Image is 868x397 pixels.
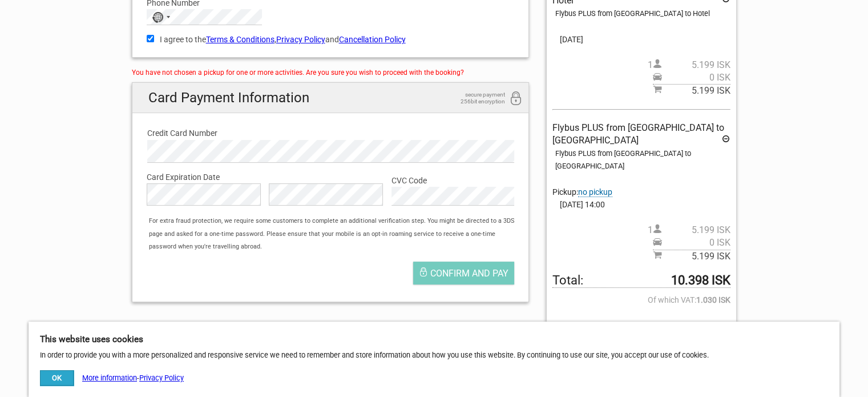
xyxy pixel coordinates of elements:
span: Total to be paid [552,274,730,287]
label: I agree to the , and [147,33,515,46]
span: 5.199 ISK [662,59,730,71]
span: Pickup price [653,236,730,249]
div: - [40,370,184,386]
span: Subtotal [653,250,730,263]
div: In order to provide you with a more personalized and responsive service we need to remember and s... [29,322,839,397]
strong: 10.398 ISK [671,274,730,287]
span: Pickup: [552,187,612,197]
span: Change pickup place [578,187,612,197]
span: 5.199 ISK [662,224,730,236]
span: secure payment 256bit encryption [448,91,505,105]
label: Card Expiration Date [147,171,515,183]
span: Confirm and pay [430,268,508,279]
div: For extra fraud protection, we require some customers to complete an additional verification step... [143,215,528,253]
span: 0 ISK [662,236,730,249]
strong: 1.030 ISK [696,294,730,306]
h2: Card Payment Information [132,83,529,113]
a: Privacy Policy [139,374,184,382]
span: 5.199 ISK [662,85,730,97]
span: Pickup price [653,71,730,84]
button: OK [40,370,74,386]
p: We're away right now. Please check back later! [16,20,129,29]
i: 256bit encryption [509,91,523,107]
span: 1 person(s) [648,224,730,236]
button: Confirm and pay [413,262,514,284]
button: Selected country [147,10,176,25]
label: CVC Code [391,174,514,187]
span: [DATE] [552,33,730,46]
a: Cancellation Policy [339,35,406,44]
span: 1 person(s) [648,59,730,71]
div: Flybus PLUS from [GEOGRAPHIC_DATA] to [GEOGRAPHIC_DATA] [555,147,730,173]
a: More information [82,374,137,382]
button: Open LiveChat chat widget [131,18,145,31]
span: Subtotal [653,84,730,97]
div: You have not chosen a pickup for one or more activities. Are you sure you wish to proceed with th... [132,66,530,79]
span: Flybus PLUS from [GEOGRAPHIC_DATA] to [GEOGRAPHIC_DATA] [552,122,724,146]
a: Terms & Conditions [206,35,274,44]
span: Of which VAT: [552,294,730,306]
span: 0 ISK [662,71,730,84]
h5: This website uses cookies [40,333,828,346]
span: [DATE] 14:00 [552,198,730,211]
a: Privacy Policy [276,35,325,44]
label: Credit Card Number [147,127,514,139]
div: Flybus PLUS from [GEOGRAPHIC_DATA] to Hotel [555,7,730,20]
span: 5.199 ISK [662,250,730,263]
